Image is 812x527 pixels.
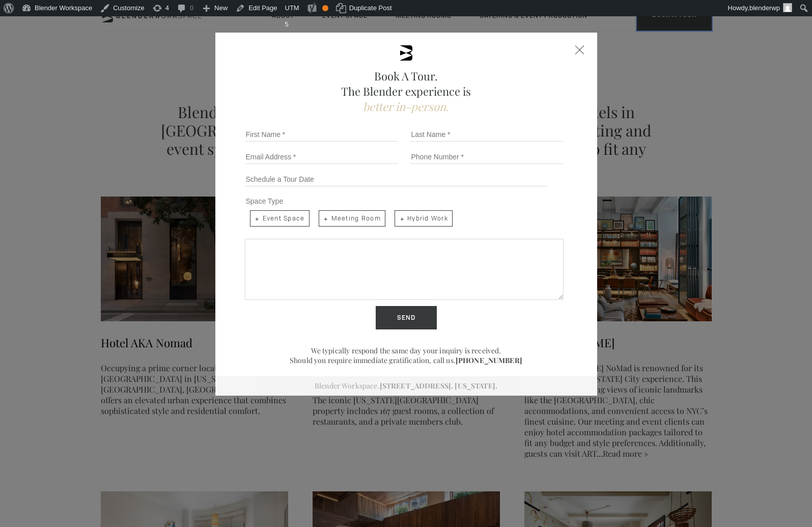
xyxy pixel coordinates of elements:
input: First Name * [245,127,398,142]
p: Should you require immediate gratification, call us. [241,355,572,365]
span: blenderwp [749,4,780,12]
input: Phone Number * [410,150,564,164]
input: Last Name * [410,127,564,142]
input: Schedule a Tour Date [245,172,548,186]
a: [STREET_ADDRESS]. [US_STATE]. [380,381,497,391]
input: Email Address * [245,150,398,164]
span: Meeting Room [319,210,385,227]
span: 5 [285,20,289,28]
div: Close form [575,45,584,54]
p: We typically respond the same day your inquiry is received. [241,346,572,355]
h2: Book A Tour. The Blender experience is [241,68,572,114]
span: Event Space [250,210,310,227]
iframe: Chat Widget [629,384,812,527]
a: [PHONE_NUMBER] [456,355,522,365]
input: Send [376,306,437,329]
span: Hybrid Work [395,210,453,227]
div: Blender Workspace. [215,376,597,396]
span: better in-person. [363,99,449,114]
span: Space Type [246,197,284,205]
div: OK [322,5,328,11]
